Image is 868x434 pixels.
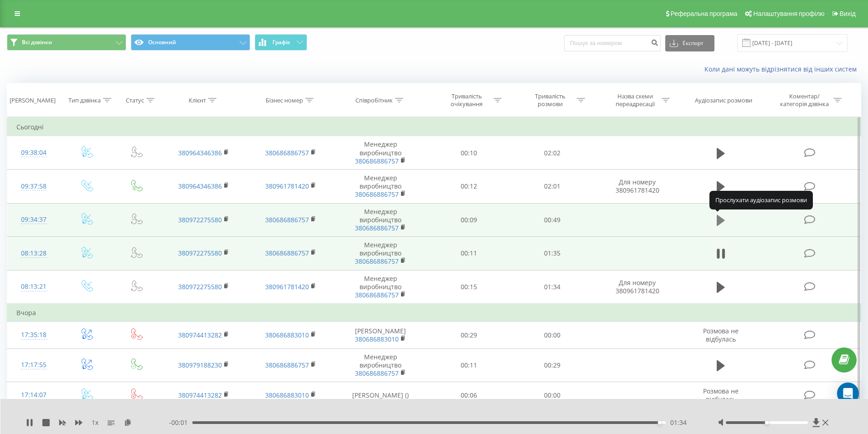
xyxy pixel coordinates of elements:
div: Аудіозапис розмови [695,97,752,104]
a: 380961781420 [265,282,309,291]
a: 380686886757 [355,157,399,165]
td: 00:06 [427,382,511,408]
div: Тривалість розмови [526,92,575,108]
span: Графік [272,39,290,46]
a: 380686886757 [355,257,399,266]
div: Прослухати аудіозапис розмови [709,191,813,209]
span: Налаштування профілю [753,10,824,17]
a: 380686886757 [265,361,309,369]
td: 00:11 [427,348,511,382]
a: 380686886757 [355,291,399,299]
button: Графік [255,34,307,51]
td: 00:15 [427,270,511,304]
a: 380972275580 [178,215,222,224]
div: Назва схеми переадресації [611,92,659,108]
div: Accessibility label [657,421,661,424]
a: 380686886757 [265,215,309,224]
td: Сьогодні [7,118,861,136]
td: 00:49 [511,203,594,237]
td: Менеджер виробництво [334,270,427,304]
td: 01:35 [511,237,594,271]
td: Менеджер виробництво [334,203,427,237]
div: 08:13:28 [16,245,51,262]
a: 380961781420 [265,182,309,190]
a: 380686886757 [265,148,309,157]
a: 380964346386 [178,182,222,190]
td: Менеджер виробництво [334,237,427,271]
td: Для номеру 380961781420 [594,270,680,304]
a: 380686886757 [355,190,399,199]
a: 380686886757 [355,224,399,232]
td: Менеджер виробництво [334,348,427,382]
div: Open Intercom Messenger [837,383,859,404]
td: Менеджер виробництво [334,169,427,203]
td: 02:01 [511,169,594,203]
div: Тривалість очікування [442,92,491,108]
td: 00:00 [511,322,594,348]
button: Експорт [665,35,714,51]
a: 380686883010 [265,391,309,399]
a: 380979188230 [178,361,222,369]
div: Коментар/категорія дзвінка [778,92,831,108]
button: Основний [131,34,250,51]
td: 00:29 [511,348,594,382]
a: 380972275580 [178,282,222,291]
div: Accessibility label [765,421,769,424]
a: 380972275580 [178,249,222,257]
div: 17:17:55 [16,356,51,374]
td: Менеджер виробництво [334,136,427,170]
div: Тип дзвінка [68,97,101,104]
div: 09:34:37 [16,211,51,229]
a: 380686886757 [265,249,309,257]
td: 02:02 [511,136,594,170]
a: 380974413282 [178,331,222,339]
div: 08:13:21 [16,278,51,296]
span: Вихід [840,10,856,17]
td: [PERSON_NAME] [334,322,427,348]
td: 01:34 [511,270,594,304]
span: - 00:01 [169,418,192,427]
a: Коли дані можуть відрізнятися вiд інших систем [704,65,861,73]
td: 00:10 [427,136,511,170]
a: 380686886757 [355,369,399,378]
div: Статус [126,97,144,104]
div: 17:14:07 [16,386,51,404]
td: 00:00 [511,382,594,408]
span: Розмова не відбулась [703,387,739,403]
td: 00:12 [427,169,511,203]
a: 380974413282 [178,391,222,399]
div: [PERSON_NAME] [10,97,56,104]
a: 380686883010 [265,331,309,339]
span: Реферальна програма [671,10,738,17]
span: Всі дзвінки [22,39,52,46]
div: 17:35:18 [16,326,51,344]
div: Бізнес номер [266,97,303,104]
button: Всі дзвінки [7,34,126,51]
td: 00:11 [427,237,511,271]
a: 380686883010 [355,335,399,343]
div: 09:38:04 [16,144,51,162]
td: [PERSON_NAME] () [334,382,427,408]
input: Пошук за номером [564,35,661,51]
a: 380964346386 [178,148,222,157]
span: 01:34 [670,418,687,427]
td: 00:09 [427,203,511,237]
div: Співробітник [355,97,393,104]
td: Вчора [7,304,861,322]
span: Розмова не відбулась [703,327,739,343]
td: 00:29 [427,322,511,348]
span: 1 x [92,418,98,427]
td: Для номеру 380961781420 [594,169,680,203]
div: Клієнт [189,97,206,104]
div: 09:37:58 [16,178,51,195]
